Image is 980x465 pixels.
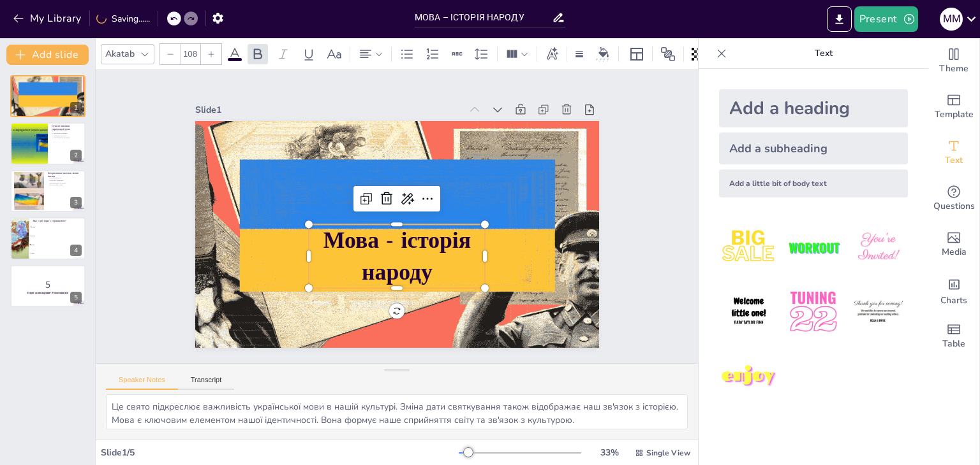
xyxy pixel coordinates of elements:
span: Лагер [31,244,85,245]
button: My Library [10,8,87,29]
p: Збереження мови [52,134,82,137]
span: Table [942,337,965,351]
span: Template [935,108,974,122]
div: 5 [10,265,85,307]
button: Add slide [6,45,89,65]
div: Add a heading [719,89,908,127]
div: Slide 1 / 5 [101,447,459,459]
div: 1 [70,102,82,113]
div: Slide 1 [195,104,461,116]
div: Add images, graphics, shapes or video [928,222,979,268]
p: Робота в командах [48,179,82,182]
textarea: Це свято підкреслює важливість української мови в нашій культурі. Зміна дати святкування також ві... [106,394,688,429]
span: Media [942,245,967,259]
span: Position [660,46,676,62]
div: Add a little bit of body text [719,169,908,197]
span: Йожик [31,226,85,227]
p: Проблема суржику [52,132,82,134]
div: М М [940,8,963,31]
button: Export to PowerPoint [827,6,852,32]
div: Akatab [103,45,137,62]
div: Border settings [572,44,586,64]
span: Charts [940,294,967,308]
img: 6.jpeg [849,282,908,341]
img: 1.jpeg [719,218,778,277]
span: Їжачок [31,235,85,236]
img: 5.jpeg [783,282,843,341]
img: 7.jpeg [719,347,778,406]
div: Add a subheading [719,132,908,164]
button: Present [854,6,918,32]
p: Інтерактивність [48,177,82,180]
span: Single View [646,448,690,458]
div: Text effects [542,44,561,64]
img: 2.jpeg [783,218,843,277]
p: 5 [14,277,82,291]
p: Старовинні слова [48,184,82,187]
div: 2 [70,150,82,161]
div: 4 [10,217,85,259]
p: Виправлення суржику [48,182,82,184]
button: М М [940,6,963,32]
span: Text [945,154,963,168]
div: 1 [10,75,85,117]
span: Мова - історія народу [323,225,470,288]
img: 3.jpeg [849,218,908,277]
div: Saving...... [96,13,150,25]
div: 4 [70,245,82,256]
div: Column Count [503,44,531,64]
div: Background color [594,47,613,61]
div: 33 % [594,447,625,459]
div: 3 [70,197,82,208]
div: 2 [10,122,85,164]
button: Speaker Notes [106,376,178,390]
p: Сучасні виклики української мови [52,124,82,131]
p: Яка з цих фраз є суржиковою? [33,219,82,223]
div: Get real-time input from your audience [928,176,979,222]
div: 5 [70,292,82,303]
strong: Готові до вікторини? Розпочинаємо! [27,291,68,294]
span: Theme [939,62,969,76]
div: Add a table [928,313,979,359]
p: Вплив глобалізації [52,129,82,132]
span: Questions [933,199,975,213]
p: Необхідність розвитку [52,136,82,139]
div: Layout [627,44,647,64]
div: Add ready made slides [928,84,979,130]
p: Text [732,38,916,69]
div: Add text boxes [928,130,979,176]
img: 4.jpeg [719,282,778,341]
div: Add charts and graphs [928,268,979,313]
button: Transcript [178,376,235,390]
p: Інтерактивна частина: мовні пастки [48,171,82,178]
div: 3 [10,170,85,212]
input: Insert title [415,8,552,27]
div: Change the overall theme [928,38,979,84]
span: Табір [31,253,85,254]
